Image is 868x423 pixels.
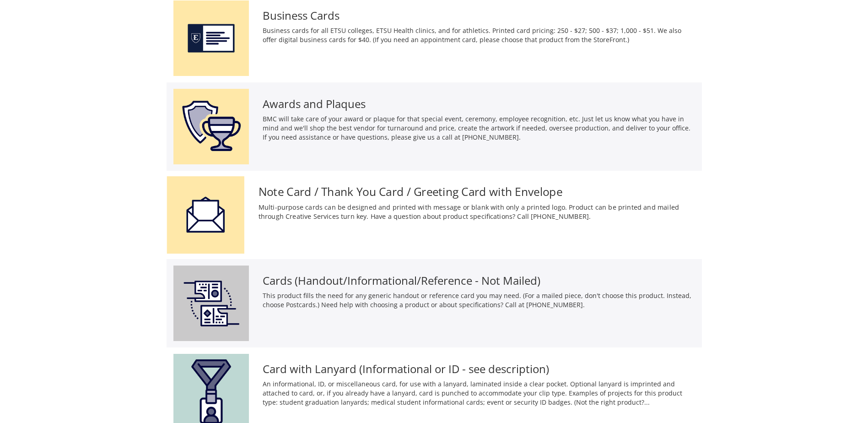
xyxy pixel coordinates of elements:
[173,266,695,341] a: Cards (Handout/Informational/Reference - Not Mailed) This product fills the need for any generic ...
[173,0,695,76] a: Business Cards Business cards for all ETSU colleges, ETSU Health clinics, and for athletics. Prin...
[263,380,695,407] p: An informational, ID, or miscellaneous card, for use with a lanyard, laminated inside a clear poc...
[167,176,244,254] img: invitationwithenvelope-5a33f926473532.42838482.png
[263,98,695,110] h3: Awards and Plaques
[263,275,695,287] h3: Cards (Handout/Informational/Reference - Not Mailed)
[167,176,701,254] a: Note Card / Thank You Card / Greeting Card with Envelope Multi-purpose cards can be designed and ...
[263,10,695,22] h3: Business Cards
[263,363,695,375] h3: Card with Lanyard (Informational or ID - see description)
[173,89,249,164] img: plaques-5a7339fccbae09.63825868.png
[173,89,695,164] a: Awards and Plaques BMC will take care of your award or plaque for that special event, ceremony, e...
[263,114,695,142] p: BMC will take care of your award or plaque for that special event, ceremony, employee recognition...
[258,202,701,221] p: Multi-purpose cards can be designed and printed with message or blank with only a printed logo. P...
[263,26,695,44] p: Business cards for all ETSU colleges, ETSU Health clinics, and for athletics. Printed card pricin...
[258,185,701,198] h3: Note Card / Thank You Card / Greeting Card with Envelope
[173,0,249,76] img: business%20cards-655684f769de13.42776325.png
[173,266,249,341] img: index%20reference%20card%20art-5b7c246b46b985.83964793.png
[263,291,695,309] p: This product fills the need for any generic handout or reference card you may need. (For a mailed...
